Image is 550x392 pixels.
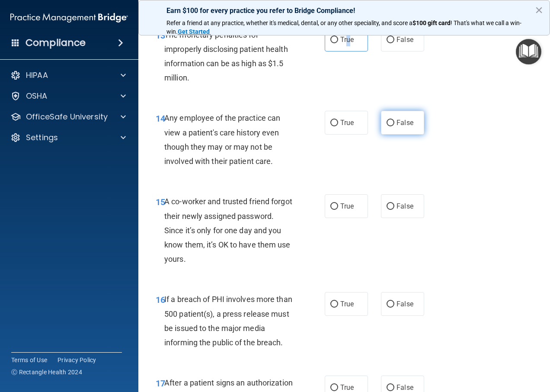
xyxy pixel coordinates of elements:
[166,6,522,15] p: Earn $100 for every practice you refer to Bridge Compliance!
[516,39,541,64] button: Open Resource Center
[340,300,354,308] span: True
[387,37,394,43] input: False
[11,356,47,364] a: Terms of Use
[340,202,354,210] span: True
[387,203,394,210] input: False
[164,197,292,263] span: A co-worker and trusted friend forgot their newly assigned password. Since it’s only for one day ...
[330,385,338,391] input: True
[330,203,338,210] input: True
[10,132,126,143] a: Settings
[164,113,280,166] span: Any employee of the practice can view a patient's care history even though they may or may not be...
[10,112,126,122] a: OfficeSafe University
[397,119,413,127] span: False
[10,91,126,101] a: OSHA
[156,378,165,389] span: 17
[26,91,48,101] p: OSHA
[58,356,96,364] a: Privacy Policy
[178,28,210,35] strong: Get Started
[166,19,412,26] span: Refer a friend at any practice, whether it's medical, dental, or any other speciality, and score a
[340,383,354,392] span: True
[412,19,451,26] strong: $100 gift card
[397,202,413,210] span: False
[26,70,48,80] p: HIPAA
[26,112,108,122] p: OfficeSafe University
[10,70,126,80] a: HIPAA
[387,385,394,391] input: False
[397,383,413,392] span: False
[11,368,82,376] span: Ⓒ Rectangle Health 2024
[330,301,338,308] input: True
[166,19,521,35] span: ! That's what we call a win-win.
[340,35,354,44] span: True
[156,113,165,124] span: 14
[164,295,292,347] span: If a breach of PHI involves more than 500 patient(s), a press release must be issued to the major...
[397,35,413,44] span: False
[156,30,165,41] span: 13
[397,300,413,308] span: False
[535,3,543,17] button: Close
[178,28,211,35] a: Get Started
[10,9,128,26] img: PMB logo
[26,37,86,49] h4: Compliance
[156,295,165,305] span: 16
[340,119,354,127] span: True
[387,120,394,126] input: False
[330,120,338,126] input: True
[387,301,394,308] input: False
[330,37,338,43] input: True
[26,132,58,143] p: Settings
[156,197,165,207] span: 15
